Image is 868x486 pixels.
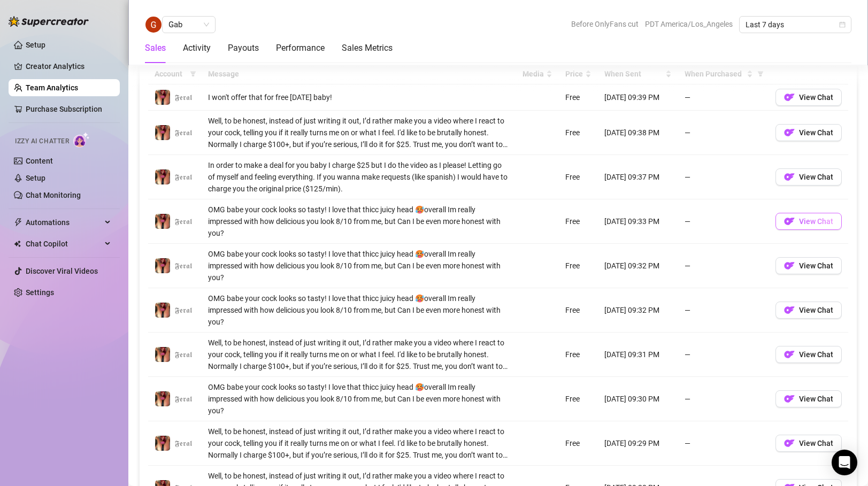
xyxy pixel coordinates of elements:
td: — [678,377,769,421]
div: Activity [183,42,211,55]
a: OFView Chat [775,220,842,228]
img: OF [784,394,795,404]
img: Chat Copilot [14,240,21,248]
button: OFView Chat [775,435,842,452]
a: Setup [26,174,45,182]
img: OF [784,172,795,182]
span: 𝕱𝖊𝖗𝖆𝖑 [175,306,192,314]
td: [DATE] 09:32 PM [598,244,678,288]
div: In order to make a deal for you baby I charge $25 but I do the video as I please! Letting go of m... [208,159,510,195]
img: Gab [145,17,162,33]
img: 𝕱𝖊𝖗𝖆𝖑 [155,125,170,140]
div: Performance [276,42,325,55]
a: Purchase Subscription [26,105,102,113]
a: OFView Chat [775,264,842,273]
td: [DATE] 09:38 PM [598,111,678,155]
span: 𝕱𝖊𝖗𝖆𝖑 [175,350,192,359]
span: filter [757,71,764,77]
button: OFView Chat [775,390,842,407]
span: Gab [168,17,209,33]
a: OFView Chat [775,131,842,140]
td: — [678,111,769,155]
button: OFView Chat [775,89,842,106]
button: OFView Chat [775,257,842,274]
td: Free [559,84,598,111]
div: OMG babe your cock looks so tasty! I love that thicc juicy head 🥵overall Im really impressed with... [208,292,510,328]
td: — [678,155,769,199]
span: View Chat [799,306,833,314]
a: Creator Analytics [26,58,111,75]
td: Free [559,155,598,199]
div: Well, to be honest, instead of just writing it out, I’d rather make you a video where I react to ... [208,337,510,372]
div: OMG babe your cock looks so tasty! I love that thicc juicy head 🥵overall Im really impressed with... [208,248,510,283]
img: 𝕱𝖊𝖗𝖆𝖑 [155,436,170,451]
td: [DATE] 09:39 PM [598,84,678,111]
img: 𝕱𝖊𝖗𝖆𝖑 [155,391,170,406]
a: Team Analytics [26,83,78,92]
th: Price [559,64,598,84]
th: When Sent [598,64,678,84]
img: 𝕱𝖊𝖗𝖆𝖑 [155,90,170,105]
span: 𝕱𝖊𝖗𝖆𝖑 [175,439,192,448]
span: 𝕱𝖊𝖗𝖆𝖑 [175,93,192,102]
div: OMG babe your cock looks so tasty! I love that thicc juicy head 🥵overall Im really impressed with... [208,381,510,416]
span: When Sent [604,68,663,80]
span: Account [155,68,186,80]
td: [DATE] 09:29 PM [598,421,678,466]
td: Free [559,288,598,333]
img: OF [784,260,795,271]
a: Settings [26,288,54,297]
span: Media [523,68,544,80]
span: filter [755,66,766,82]
td: — [678,244,769,288]
span: View Chat [799,128,833,137]
span: View Chat [799,217,833,226]
span: 𝕱𝖊𝖗𝖆𝖑 [175,173,192,181]
span: 𝕱𝖊𝖗𝖆𝖑 [175,261,192,270]
span: calendar [839,21,846,28]
span: Chat Copilot [26,235,102,252]
span: View Chat [799,350,833,359]
button: OFView Chat [775,346,842,363]
div: Sales Metrics [342,42,393,55]
img: OF [784,438,795,449]
span: Price [565,68,583,80]
button: OFView Chat [775,124,842,141]
div: Well, to be honest, instead of just writing it out, I’d rather make you a video where I react to ... [208,426,510,461]
td: [DATE] 09:31 PM [598,333,678,377]
span: filter [190,71,196,77]
span: When Purchased [685,68,744,80]
img: OF [784,349,795,360]
a: OFView Chat [775,353,842,361]
td: — [678,288,769,333]
span: Automations [26,214,102,231]
img: 𝕱𝖊𝖗𝖆𝖑 [155,258,170,273]
span: 𝕱𝖊𝖗𝖆𝖑 [175,128,192,137]
a: OFView Chat [775,175,842,184]
td: — [678,421,769,466]
span: thunderbolt [14,218,22,227]
span: PDT America/Los_Angeles [645,16,733,32]
span: View Chat [799,93,833,102]
a: OFView Chat [775,308,842,317]
a: OFView Chat [775,442,842,450]
td: — [678,84,769,111]
a: OFView Chat [775,397,842,406]
span: View Chat [799,261,833,270]
img: 𝕱𝖊𝖗𝖆𝖑 [155,303,170,318]
td: — [678,199,769,244]
td: [DATE] 09:30 PM [598,377,678,421]
img: logo-BBDzfeDw.svg [9,16,89,27]
div: Payouts [228,42,259,55]
a: Discover Viral Videos [26,267,98,275]
span: View Chat [799,173,833,181]
img: AI Chatter [73,132,90,148]
span: View Chat [799,395,833,403]
div: I won't offer that for free [DATE] baby! [208,91,510,103]
span: Before OnlyFans cut [571,16,639,32]
td: [DATE] 09:32 PM [598,288,678,333]
td: Free [559,421,598,466]
img: OF [784,127,795,138]
span: Last 7 days [746,17,845,33]
a: Chat Monitoring [26,191,81,199]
